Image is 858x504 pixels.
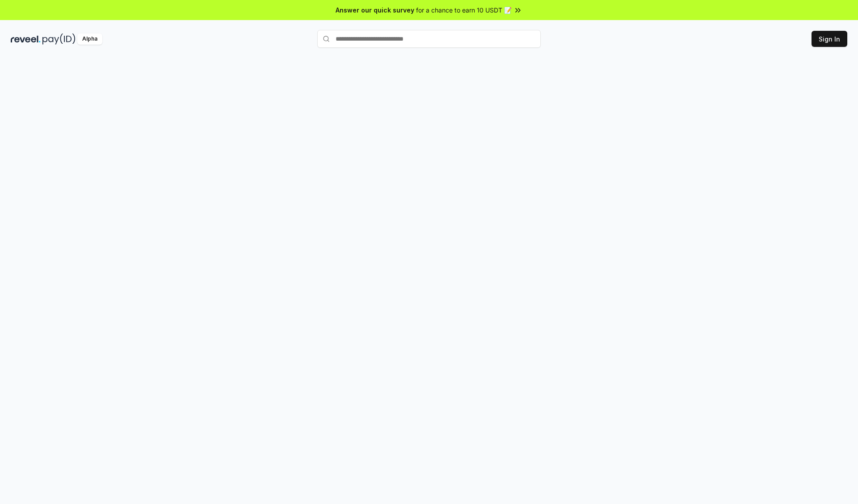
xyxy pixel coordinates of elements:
span: for a chance to earn 10 USDT 📝 [416,5,512,15]
div: Alpha [77,33,102,45]
button: Sign In [812,31,847,47]
span: Answer our quick survey [336,5,414,15]
img: reveel_dark [11,33,41,45]
img: pay_id [42,33,76,45]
